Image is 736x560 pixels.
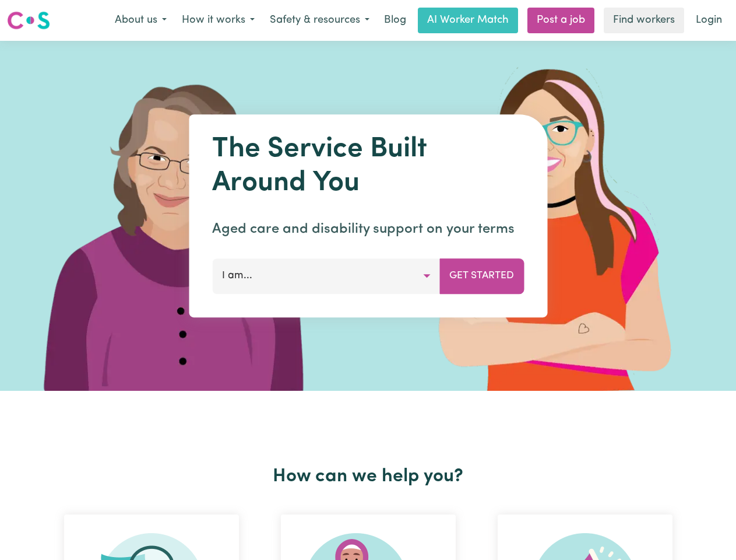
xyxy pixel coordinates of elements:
a: Careseekers logo [7,7,50,34]
h1: The Service Built Around You [212,133,524,200]
button: About us [107,8,174,33]
a: AI Worker Match [418,8,518,33]
button: How it works [174,8,262,33]
a: Find workers [604,8,684,33]
a: Login [689,8,729,33]
a: Post a job [527,8,594,33]
button: I am... [212,258,440,293]
h2: How can we help you? [43,466,693,488]
img: Careseekers logo [7,10,50,31]
a: Blog [377,8,413,33]
button: Get Started [439,258,524,293]
p: Aged care and disability support on your terms [212,219,524,240]
button: Safety & resources [262,8,377,33]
